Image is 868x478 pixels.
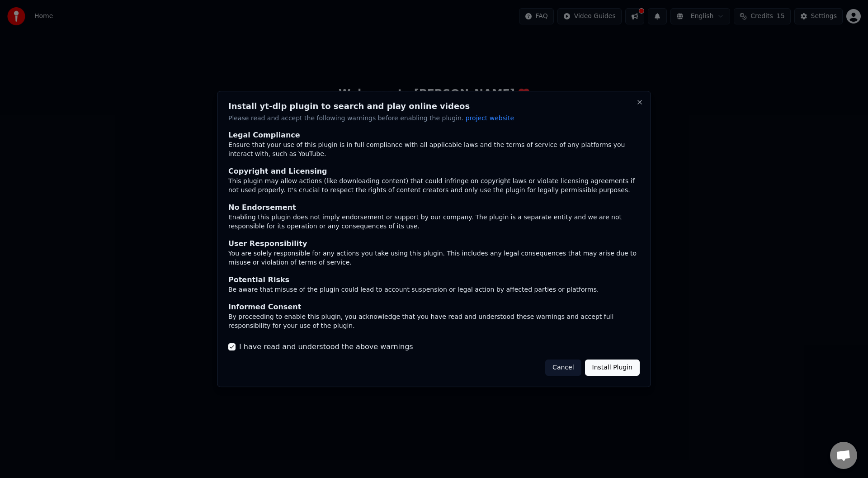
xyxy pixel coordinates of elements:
div: This plugin may allow actions (like downloading content) that could infringe on copyright laws or... [228,177,640,195]
div: Informed Consent [228,302,640,312]
div: Legal Compliance [228,130,640,141]
div: You are solely responsible for any actions you take using this plugin. This includes any legal co... [228,249,640,267]
div: Enabling this plugin does not imply endorsement or support by our company. The plugin is a separa... [228,213,640,232]
div: No Endorsement [228,203,640,213]
div: Be aware that misuse of the plugin could lead to account suspension or legal action by affected p... [228,285,640,294]
p: Please read and accept the following warnings before enabling the plugin. [228,114,640,123]
div: By proceeding to enable this plugin, you acknowledge that you have read and understood these warn... [228,312,640,331]
div: User Responsibility [228,238,640,249]
div: Ensure that your use of this plugin is in full compliance with all applicable laws and the terms ... [228,141,640,159]
h2: Install yt-dlp plugin to search and play online videos [228,102,640,110]
button: Cancel [545,360,581,376]
label: I have read and understood the above warnings [239,341,413,352]
button: Install Plugin [585,360,640,376]
div: Copyright and Licensing [228,166,640,177]
div: Potential Risks [228,274,640,285]
span: project website [466,114,514,122]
